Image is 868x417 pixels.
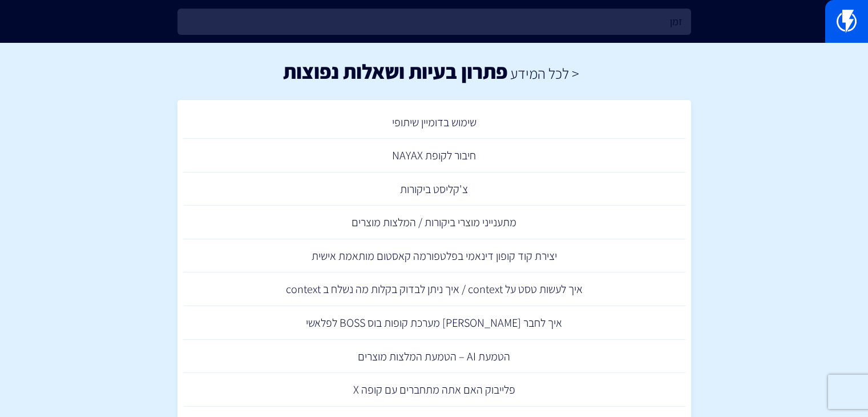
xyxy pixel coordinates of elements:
[510,63,579,83] a: < לכל המידע
[283,60,507,83] h1: פתרון בעיות ושאלות נפוצות
[183,239,685,273] a: יצירת קוד קופון דינאמי בפלטפורמה קאסטום מותאמת אישית
[183,306,685,340] a: איך לחבר [PERSON_NAME] מערכת קופות בוס BOSS לפלאשי
[183,373,685,407] a: פלייבוק האם אתה מתחברים עם קופה X
[183,106,685,139] a: שימוש בדומיין שיתופי
[183,206,685,239] a: מתענייני מוצרי ביקורות / המלצות מוצרים
[177,9,691,35] input: חיפוש מהיר...
[183,173,685,206] a: צ'קליסט ביקורות
[183,340,685,374] a: הטמעת AI – הטמעת המלצות מוצרים
[183,272,685,306] a: איך לעשות טסט על context / איך ניתן לבדוק בקלות מה נשלח ב context
[183,139,685,173] a: חיבור לקופת NAYAX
